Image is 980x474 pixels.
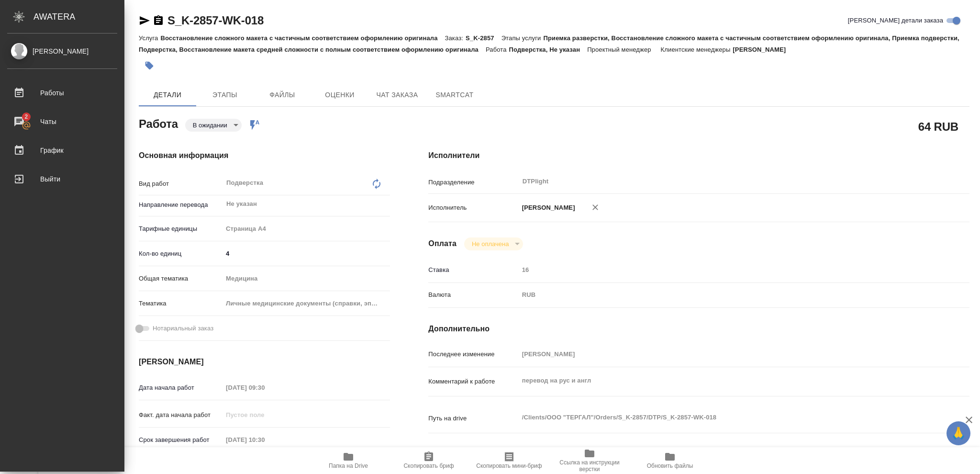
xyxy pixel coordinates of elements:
[501,34,544,42] p: Этапы услуги
[403,463,454,469] span: Скопировать бриф
[153,324,213,333] span: Нотариальный заказ
[2,110,122,134] a: 2Чаты
[519,203,575,213] p: [PERSON_NAME]
[486,46,509,53] p: Работа
[139,356,390,368] h4: [PERSON_NAME]
[139,114,178,132] h2: Работа
[19,112,33,122] span: 2
[167,14,264,27] a: S_K-2857-WK-018
[185,119,242,132] div: В ожидании
[317,89,363,101] span: Оценки
[139,34,160,42] p: Услуга
[223,247,390,260] input: ✎ Введи что-нибудь
[464,237,523,250] div: В ожидании
[160,34,445,42] p: Восстановление сложного макета с частичным соответствием оформлению оригинала
[428,377,518,386] p: Комментарий к работе
[139,383,223,393] p: Дата начала работ
[139,249,223,259] p: Кол-во единиц
[2,167,122,191] a: Выйти
[7,46,117,56] div: [PERSON_NAME]
[139,435,223,445] p: Срок завершения работ
[555,459,624,473] span: Ссылка на инструкции верстки
[202,89,248,101] span: Этапы
[7,172,117,186] div: Выйти
[223,271,390,287] div: Медицина
[630,447,710,474] button: Обновить файлы
[519,263,924,277] input: Пустое поле
[223,221,390,237] div: Страница А4
[519,372,924,389] textarea: перевод на рус и англ
[139,224,223,234] p: Тарифные единицы
[428,265,518,275] p: Ставка
[519,287,924,303] div: RUB
[7,143,117,158] div: График
[661,46,733,53] p: Клиентские менеджеры
[519,409,924,426] textarea: /Clients/ООО "ТЕРГАЛ"/Orders/S_K-2857/DTP/S_K-2857-WK-018
[223,381,306,395] input: Пустое поле
[308,447,389,474] button: Папка на Drive
[2,138,122,162] a: График
[329,463,368,469] span: Папка на Drive
[476,463,542,469] span: Скопировать мини-бриф
[2,81,122,105] a: Работы
[428,178,518,187] p: Подразделение
[139,15,150,26] button: Скопировать ссылку для ЯМессенджера
[139,410,223,420] p: Факт. дата начала работ
[428,203,518,213] p: Исполнитель
[7,114,117,129] div: Чаты
[145,89,190,101] span: Детали
[139,150,390,161] h4: Основная информация
[190,121,230,129] button: В ожидании
[139,200,223,210] p: Направление перевода
[428,414,518,423] p: Путь на drive
[223,408,306,422] input: Пустое поле
[647,463,693,469] span: Обновить файлы
[428,150,969,161] h4: Исполнители
[509,46,588,53] p: Подверстка, Не указан
[139,55,160,76] button: Добавить тэг
[139,34,959,53] p: Приемка разверстки, Восстановление сложного макета с частичным соответствием оформлению оригинала...
[153,15,164,26] button: Скопировать ссылку
[139,179,223,189] p: Вид работ
[428,238,457,249] h4: Оплата
[428,323,969,335] h4: Дополнительно
[139,299,223,308] p: Тематика
[848,16,943,25] span: [PERSON_NAME] детали заказа
[519,347,924,361] input: Пустое поле
[223,295,390,312] div: Личные медицинские документы (справки, эпикризы)
[466,34,501,42] p: S_K-2857
[445,34,466,42] p: Заказ:
[33,7,124,26] div: AWATERA
[428,290,518,300] p: Валюта
[733,46,793,53] p: [PERSON_NAME]
[259,89,305,101] span: Файлы
[587,46,653,53] p: Проектный менеджер
[139,274,223,283] p: Общая тематика
[374,89,420,101] span: Чат заказа
[549,447,630,474] button: Ссылка на инструкции верстки
[947,421,970,445] button: 🙏
[428,350,518,359] p: Последнее изменение
[389,447,469,474] button: Скопировать бриф
[7,86,117,100] div: Работы
[432,89,478,101] span: SmartCat
[585,197,606,218] button: Удалить исполнителя
[950,423,967,443] span: 🙏
[223,433,306,447] input: Пустое поле
[918,118,958,135] h2: 64 RUB
[469,240,512,248] button: Не оплачена
[469,447,549,474] button: Скопировать мини-бриф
